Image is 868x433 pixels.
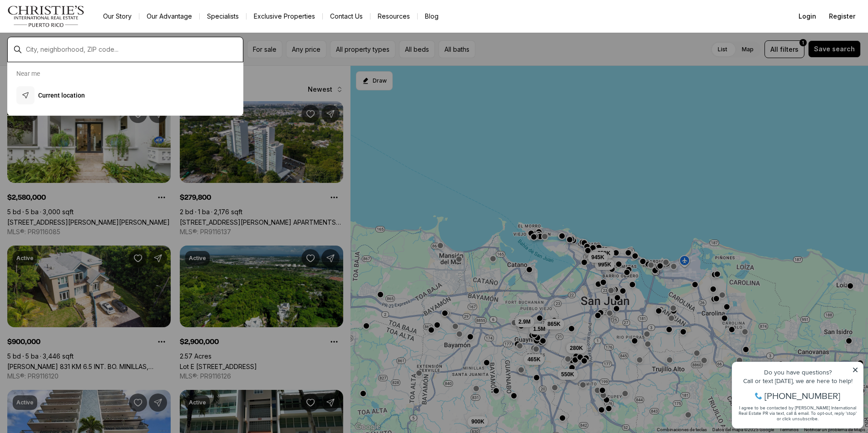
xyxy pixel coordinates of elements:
[10,20,131,27] div: Do you have questions?
[829,13,855,20] span: Register
[418,10,446,23] a: Blog
[16,70,40,77] p: Near me
[247,10,322,23] a: Exclusive Properties
[10,29,131,35] div: Call or text [DATE], we are here to help!
[323,10,370,23] button: Contact Us
[370,10,417,23] a: Resources
[7,5,85,27] img: logo
[799,13,816,20] span: Login
[200,10,246,23] a: Specialists
[96,10,139,23] a: Our Story
[11,56,129,73] span: I agree to be contacted by [PERSON_NAME] International Real Estate PR via text, call & email. To ...
[139,10,199,23] a: Our Advantage
[37,43,113,52] span: [PHONE_NUMBER]
[824,7,861,25] button: Register
[13,83,238,108] button: Current location
[38,91,85,100] p: Current location
[793,7,822,25] button: Login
